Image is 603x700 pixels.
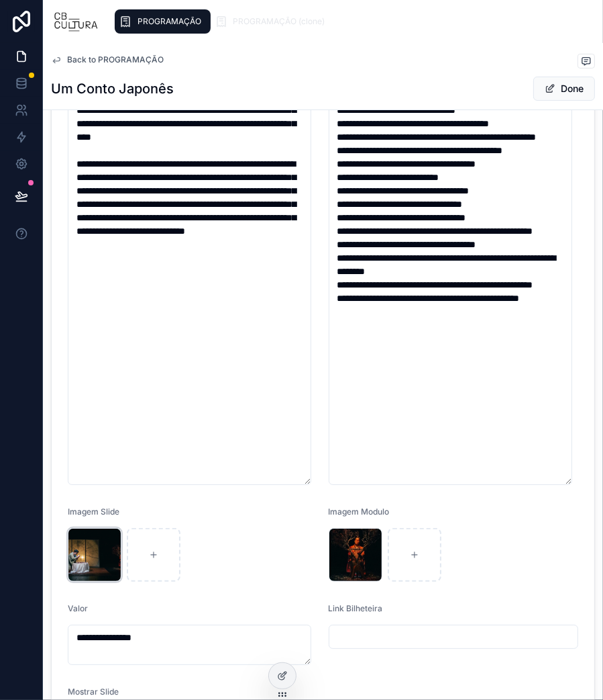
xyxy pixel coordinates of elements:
a: Back to PROGRAMAÇÃO [51,54,164,65]
button: Done [533,77,595,101]
span: Back to PROGRAMAÇÃO [67,54,164,65]
span: PROGRAMAÇÃO [138,16,201,27]
span: Mostrar Slide [68,687,119,697]
span: Link Bilheteira [329,603,383,613]
span: PROGRAMAÇÃO (clone) [233,16,325,27]
span: Valor [68,603,88,613]
div: scrollable content [109,7,592,36]
a: PROGRAMAÇÃO (clone) [211,9,335,34]
span: Imagem Modulo [329,507,390,517]
span: Imagem Slide [68,507,119,517]
a: PROGRAMAÇÃO [115,9,211,34]
img: App logo [54,11,99,32]
h1: Um Conto Japonês [51,79,174,98]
